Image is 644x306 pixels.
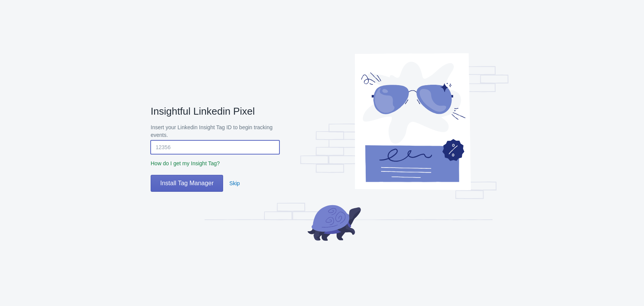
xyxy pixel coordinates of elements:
[151,105,279,117] p: Insightful Linkedin Pixel
[151,123,279,139] label: Insert your Linkedin Insight Tag ID to begin tracking events.
[151,160,220,166] span: How do I get my Insight Tag?
[160,179,214,187] span: Install Tag Manager
[226,176,243,190] button: Skip
[151,175,223,192] button: Install Tag Manager
[229,180,240,186] span: Skip
[151,140,279,154] input: 12356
